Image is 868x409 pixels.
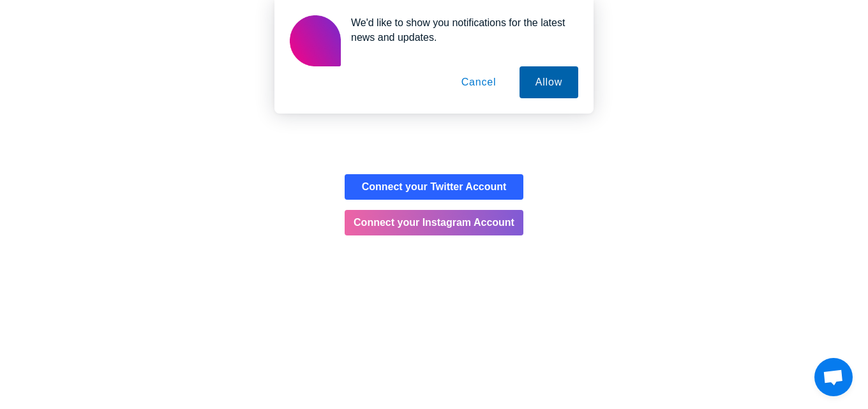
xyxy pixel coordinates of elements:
[341,15,578,45] div: We'd like to show you notifications for the latest news and updates.
[290,15,341,66] img: notification icon
[814,358,853,396] div: Open chat
[345,174,523,200] button: Connect your Twitter Account
[345,210,523,235] button: Connect your Instagram Account
[520,66,578,98] button: Allow
[445,66,513,98] button: Cancel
